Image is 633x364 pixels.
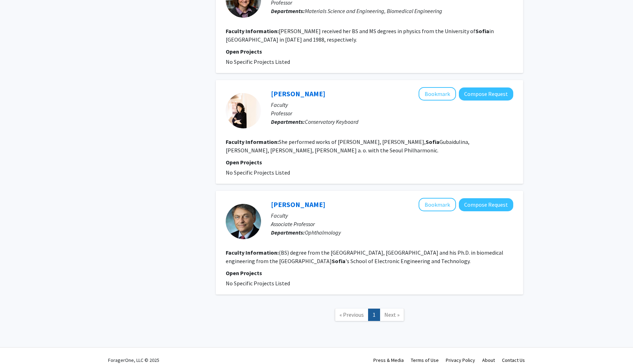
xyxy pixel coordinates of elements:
b: Sofia [475,28,489,35]
a: About [482,357,495,363]
fg-read-more: (BS) degree from the [GEOGRAPHIC_DATA], [GEOGRAPHIC_DATA] and his Ph.D. in biomedical engineering... [226,249,503,265]
p: Faculty [271,211,513,220]
button: Compose Request to HieYon Choi [459,87,513,101]
a: Press & Media [373,357,404,363]
fg-read-more: She performed works of [PERSON_NAME], [PERSON_NAME], Gubaidulina, [PERSON_NAME], [PERSON_NAME], [... [226,138,469,154]
a: Previous Page [335,309,368,321]
p: Professor [271,109,513,117]
a: 1 [368,309,380,321]
span: « Previous [339,311,364,318]
b: Faculty Information: [226,28,279,35]
p: Open Projects [226,269,513,277]
b: Sofia [426,138,439,145]
span: Ophthalmology [305,229,341,236]
button: Compose Request to Boris Gramatikov [459,198,513,211]
b: Departments: [271,118,305,125]
b: Departments: [271,229,305,236]
p: Faculty [271,101,513,109]
b: Faculty Information: [226,249,279,256]
span: Materials Science and Engineering, Biomedical Engineering [305,7,442,14]
b: Departments: [271,7,305,14]
nav: Page navigation [216,302,523,330]
b: Sofia [332,257,345,265]
a: [PERSON_NAME] [271,89,325,98]
iframe: Chat [5,332,30,359]
span: Conservatory Keyboard [305,118,359,125]
a: Contact Us [502,357,525,363]
span: No Specific Projects Listed [226,280,290,287]
p: Open Projects [226,47,513,56]
a: Privacy Policy [446,357,475,363]
button: Add Boris Gramatikov to Bookmarks [419,198,456,211]
p: Associate Professor [271,220,513,228]
a: [PERSON_NAME] [271,200,325,209]
button: Add HieYon Choi to Bookmarks [419,87,456,101]
a: Terms of Use [411,357,439,363]
b: Faculty Information: [226,138,279,145]
fg-read-more: [PERSON_NAME] received her BS and MS degrees in physics from the University of in [GEOGRAPHIC_DAT... [226,28,494,43]
span: No Specific Projects Listed [226,58,290,65]
span: Next » [384,311,400,318]
span: No Specific Projects Listed [226,169,290,176]
a: Next Page [380,309,404,321]
p: Open Projects [226,158,513,166]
